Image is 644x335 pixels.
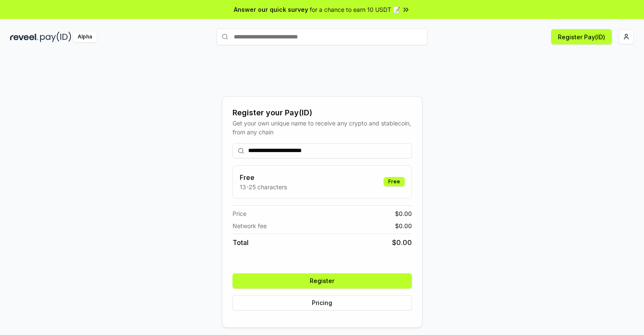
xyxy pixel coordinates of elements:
[10,32,38,42] img: reveel_dark
[240,182,287,191] p: 13-25 characters
[233,107,412,119] div: Register your Pay(ID)
[551,29,612,44] button: Register Pay(ID)
[310,5,400,14] span: for a chance to earn 10 USDT 📝
[240,172,287,182] h3: Free
[73,32,97,42] div: Alpha
[233,119,412,136] div: Get your own unique name to receive any crypto and stablecoin, from any chain
[384,177,405,186] div: Free
[40,32,71,42] img: pay_id
[233,209,246,218] span: Price
[392,237,412,248] span: $ 0.00
[233,273,412,289] button: Register
[233,295,412,310] button: Pricing
[395,209,412,218] span: $ 0.00
[233,237,249,248] span: Total
[233,221,267,230] span: Network fee
[395,221,412,230] span: $ 0.00
[234,5,308,14] span: Answer our quick survey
